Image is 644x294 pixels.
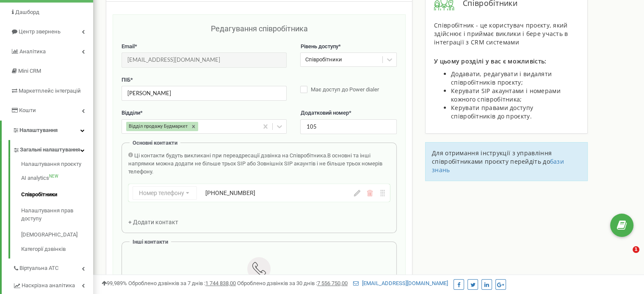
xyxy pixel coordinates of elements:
[434,21,568,46] span: Співробітник - це користувач проєкту, який здійснює і приймає виклики і бере участь в інтеграції ...
[22,282,75,290] span: Наскрізна аналітика
[633,246,639,253] span: 1
[15,9,39,15] span: Дашборд
[2,121,93,140] a: Налаштування
[13,258,93,276] a: Віртуальна АТС
[122,77,130,83] span: ПІБ
[432,149,552,165] span: Для отримання інструкції з управління співробітниками проєкту перейдіть до
[122,86,287,101] input: Введіть ПІБ
[305,56,342,64] div: Співробітники
[300,43,338,49] span: Рівень доступу
[18,68,41,74] span: Mini CRM
[19,28,61,35] span: Центр звернень
[615,246,636,267] iframe: Intercom live chat
[317,280,348,286] u: 7 556 750,00
[210,24,307,33] span: Редагування співробітника
[475,193,644,271] iframe: Intercom notifications повідомлення
[122,52,287,67] input: Введіть Email
[128,219,178,225] span: + Додати контакт
[300,119,396,134] input: Вкажіть додатковий номер
[237,280,348,286] span: Оброблено дзвінків за 30 днів :
[21,203,93,227] a: Налаштування прав доступу
[128,184,390,202] div: Номер телефону[PHONE_NUMBER]
[451,87,561,103] span: Керувати SIP акаунтами і номерами кожного співробітника;
[21,243,93,253] a: Категорії дзвінків
[353,280,448,286] a: [EMAIL_ADDRESS][DOMAIN_NAME]
[19,127,58,133] span: Налаштування
[451,70,552,86] span: Додавати, редагувати і видаляти співробітників проєкту;
[20,146,80,154] span: Загальні налаштування
[128,152,382,174] span: В основні та інші напрямки можна додати не більше трьох SIP або Зовнішніх SIP акаунтів і не більш...
[205,189,334,197] div: [PHONE_NUMBER]
[432,157,564,174] a: бази знань
[13,276,93,293] a: Наскрізна аналітика
[451,104,533,120] span: Керувати правами доступу співробітників до проєкту.
[134,152,327,159] span: Ці контакти будуть викликані при переадресації дзвінка на Співробітника.
[122,43,135,49] span: Email
[19,264,58,272] span: Віртуальна АТС
[21,187,93,203] a: Співробітники
[300,110,348,116] span: Додатковий номер
[21,227,93,243] a: [DEMOGRAPHIC_DATA]
[19,48,46,55] span: Аналiтика
[21,170,93,187] a: AI analyticsNEW
[311,86,379,93] span: Має доступ до Power dialer
[434,57,547,65] span: У цьому розділі у вас є можливість:
[19,107,36,113] span: Кошти
[133,239,168,245] span: Інші контакти
[133,140,177,146] span: Основні контакти
[19,88,81,94] span: Маркетплейс інтеграцій
[126,122,189,131] div: Відділ продажу Будмаркет
[102,280,127,286] span: 99,989%
[21,160,93,170] a: Налаштування проєкту
[13,140,93,157] a: Загальні налаштування
[122,110,140,116] span: Відділи
[128,280,236,286] span: Оброблено дзвінків за 7 днів :
[205,280,236,286] u: 1 744 838,00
